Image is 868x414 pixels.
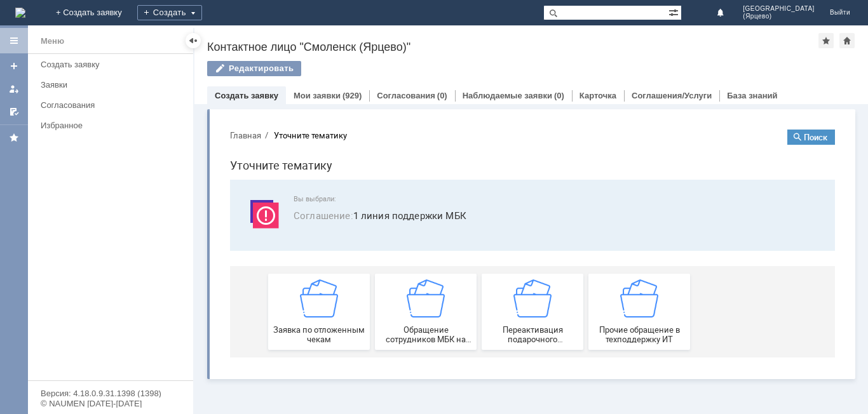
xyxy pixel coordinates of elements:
[74,76,600,84] span: Вы выбрали:
[52,206,146,225] span: Заявка по отложенным чекам
[36,75,191,95] a: Заявки
[137,5,202,20] div: Создать
[377,91,435,100] a: Согласования
[727,91,777,100] a: База знаний
[41,121,172,130] div: Избранное
[41,399,180,408] div: © NAUMEN [DATE]-[DATE]
[372,206,466,225] span: Прочие обращение в техподдержку ИТ
[41,389,180,397] div: Версия: 4.18.0.9.31.1398 (1398)
[839,33,855,48] div: Сделать домашней страницей
[25,76,64,114] img: svg%3E
[580,91,616,100] a: Карточка
[554,91,564,100] div: (0)
[10,37,615,55] h1: Уточните тематику
[41,100,186,110] div: Согласования
[294,91,341,100] a: Мои заявки
[463,91,552,100] a: Наблюдаемые заявки
[262,154,363,230] a: Переактивация подарочного сертификата
[54,11,127,21] div: Уточните тематику
[41,34,64,49] div: Меню
[207,41,818,53] div: Контактное лицо "Смоленск (Ярцево)"
[4,79,24,99] a: Мои заявки
[266,206,360,225] span: Переактивация подарочного сертификата
[4,102,24,122] a: Мои согласования
[48,154,150,230] button: Заявка по отложенным чекам
[4,56,24,76] a: Создать заявку
[155,154,257,230] button: Обращение сотрудников МБК на недоступность тех. поддержки
[186,33,201,48] div: Скрыть меню
[342,91,362,100] div: (929)
[187,160,225,198] img: getfafe0041f1c547558d014b707d1d9f05
[74,90,133,102] span: Соглашение :
[15,8,25,18] img: logo
[369,154,470,230] a: Прочие обращение в техподдержку ИТ
[15,8,25,18] a: Перейти на домашнюю страницу
[36,55,191,74] a: Создать заявку
[215,91,278,100] a: Создать заявку
[80,160,118,198] img: getfafe0041f1c547558d014b707d1d9f05
[668,6,681,18] span: Расширенный поиск
[743,13,815,20] span: (Ярцево)
[159,206,253,225] span: Обращение сотрудников МБК на недоступность тех. поддержки
[567,10,615,25] button: Поиск
[74,89,600,103] span: 1 линия поддержки МБК
[294,160,332,198] img: getfafe0041f1c547558d014b707d1d9f05
[41,60,186,69] div: Создать заявку
[632,91,712,100] a: Соглашения/Услуги
[437,91,447,100] div: (0)
[743,5,815,13] span: [GEOGRAPHIC_DATA]
[400,160,438,198] img: getfafe0041f1c547558d014b707d1d9f05
[818,33,834,48] div: Добавить в избранное
[36,95,191,115] a: Согласования
[41,80,186,90] div: Заявки
[10,10,41,22] button: Главная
